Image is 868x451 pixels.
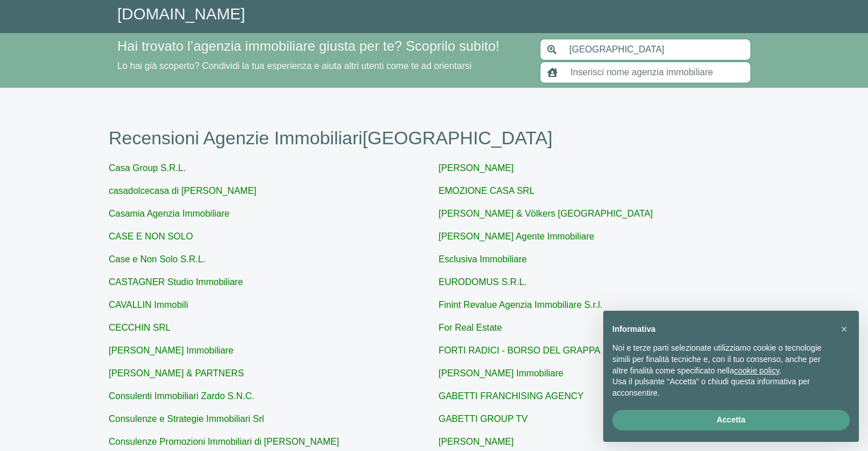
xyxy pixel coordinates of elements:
a: FORTI RADICI - BORSO DEL GRAPPA [439,346,600,355]
a: cookie policy - il link si apre in una nuova scheda [734,366,779,375]
a: Casamia Agenzia Immobiliare [109,209,230,218]
a: [DOMAIN_NAME] [118,5,245,23]
a: Casa Group S.R.L. [109,163,186,173]
a: Consulenze Promozioni Immobiliari di [PERSON_NAME] [109,437,340,446]
a: EURODOMUS S.R.L. [439,277,527,287]
a: [PERSON_NAME] & PARTNERS [109,368,244,378]
a: EMOZIONE CASA SRL [439,186,535,196]
input: Inserisci area di ricerca (Comune o Provincia) [563,39,751,60]
a: Finint Revalue Agenzia Immobiliare S.r.l. [439,300,603,310]
a: CAVALLIN Immobili [109,300,188,310]
a: [PERSON_NAME] & Völkers [GEOGRAPHIC_DATA] [439,209,653,218]
a: Consulenze e Strategie Immobiliari Srl [109,414,264,424]
a: [PERSON_NAME] [439,163,514,173]
p: Usa il pulsante “Accetta” o chiudi questa informativa per acconsentire. [612,376,831,399]
h1: Recensioni Agenzie Immobiliari [GEOGRAPHIC_DATA] [109,127,760,149]
a: CECCHIN SRL [109,323,171,332]
h4: Hai trovato l’agenzia immobiliare giusta per te? Scoprilo subito! [118,38,526,55]
a: GABETTI FRANCHISING AGENCY [439,391,584,401]
a: Consulenti Immobiliari Zardo S.N.C. [109,391,255,401]
button: Accetta [612,410,850,430]
a: Case e Non Solo S.R.L. [109,254,206,264]
a: For Real Estate [439,323,502,332]
a: [PERSON_NAME] Immobiliare [439,368,564,378]
a: [PERSON_NAME] Agente Immobiliare [439,231,595,241]
a: [PERSON_NAME] Immobiliare [109,346,234,355]
a: CASTAGNER Studio Immobiliare [109,277,243,287]
h2: Informativa [612,324,831,334]
a: GABETTI GROUP TV [439,414,528,424]
a: [PERSON_NAME] [439,437,514,446]
button: Chiudi questa informativa [835,320,853,338]
a: Esclusiva Immobiliare [439,254,527,264]
a: CASE E NON SOLO [109,231,193,241]
a: casadolcecasa di [PERSON_NAME] [109,186,257,196]
p: Lo hai già scoperto? Condividi la tua esperienza e aiuta altri utenti come te ad orientarsi [118,59,526,73]
input: Inserisci nome agenzia immobiliare [564,62,751,83]
span: × [841,323,847,335]
p: Noi e terze parti selezionate utilizziamo cookie o tecnologie simili per finalità tecniche e, con... [612,343,831,376]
